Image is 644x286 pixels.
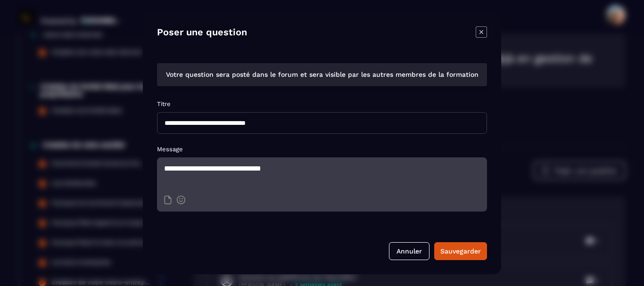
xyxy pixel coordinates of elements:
h4: Poser une question [157,26,247,40]
div: Sauvegarder [440,246,481,256]
button: Annuler [389,242,429,260]
p: Titre [157,100,487,107]
button: Sauvegarder [434,242,487,260]
p: Message [157,146,487,153]
p: Votre question sera posté dans le forum et sera visible par les autres membres de la formation [157,70,487,79]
